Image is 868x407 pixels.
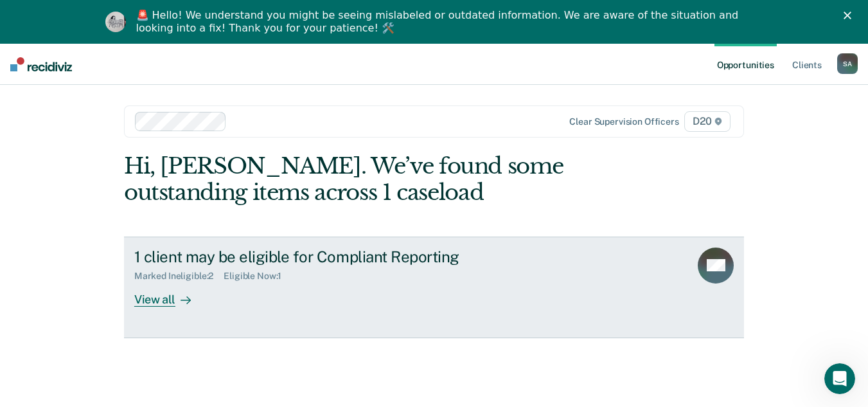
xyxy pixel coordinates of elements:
[684,111,731,132] span: D20
[714,44,777,85] a: Opportunities
[837,53,858,74] div: S A
[837,53,858,74] button: SA
[136,9,743,35] div: 🚨 Hello! We understand you might be seeing mislabeled or outdated information. We are aware of th...
[134,271,224,282] div: Marked Ineligible : 2
[124,237,744,338] a: 1 client may be eligible for Compliant ReportingMarked Ineligible:2Eligible Now:1View all
[105,12,126,32] img: Profile image for Kim
[824,363,855,394] iframe: Intercom live chat
[844,12,856,19] div: Close
[134,282,206,307] div: View all
[124,153,620,206] div: Hi, [PERSON_NAME]. We’ve found some outstanding items across 1 caseload
[224,271,292,282] div: Eligible Now : 1
[134,248,585,266] div: 1 client may be eligible for Compliant Reporting
[569,116,678,127] div: Clear supervision officers
[790,44,824,85] a: Clients
[10,57,72,71] img: Recidiviz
